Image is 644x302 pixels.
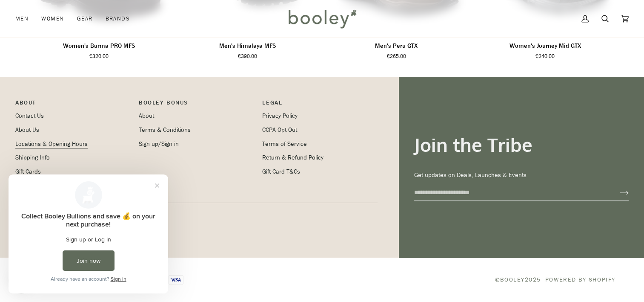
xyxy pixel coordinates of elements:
[77,15,93,23] span: Gear
[177,38,318,61] a: Men's Himalaya MFS
[262,126,297,134] a: CCPA Opt Out
[262,168,300,176] a: Gift Card T&Cs
[15,140,88,148] a: Locations & Opening Hours
[475,38,615,61] a: Women's Journey Mid GTX
[219,41,276,51] p: Men's Himalaya MFS
[262,98,377,111] p: Pipeline_Footer Sub
[15,15,29,23] span: Men
[15,168,41,176] a: Gift Cards
[545,276,615,284] a: Powered by Shopify
[285,6,359,31] img: Booley
[139,112,154,120] a: About
[414,133,629,157] h3: Join the Tribe
[326,38,467,61] a: Men's Peru GTX
[375,41,418,51] p: Men's Peru GTX
[15,98,130,111] p: Pipeline_Footer Main
[89,52,109,60] span: €320.00
[414,171,629,180] p: Get updates on Deals, Launches & Events
[414,185,606,200] input: your-email@example.com
[262,154,323,162] a: Return & Refund Policy
[509,41,581,51] p: Women's Journey Mid GTX
[262,112,298,120] a: Privacy Policy
[139,98,254,111] p: Booley Bonus
[15,126,39,134] a: About Us
[41,15,64,23] span: Women
[535,52,555,60] span: €240.00
[238,52,257,60] span: €390.00
[15,112,44,120] a: Contact Us
[139,126,191,134] a: Terms & Conditions
[29,38,169,61] a: Women's Burma PRO MFS
[105,15,130,23] span: Brands
[63,41,135,51] p: Women's Burma PRO MFS
[387,52,406,60] span: €265.00
[500,276,524,284] a: Booley
[495,275,541,284] span: © 2025
[606,186,629,200] button: Join
[15,154,50,162] a: Shipping Info
[139,140,179,148] a: Sign up/Sign in
[262,140,307,148] a: Terms of Service
[9,174,168,293] iframe: Loyalty program pop-up with offers and actions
